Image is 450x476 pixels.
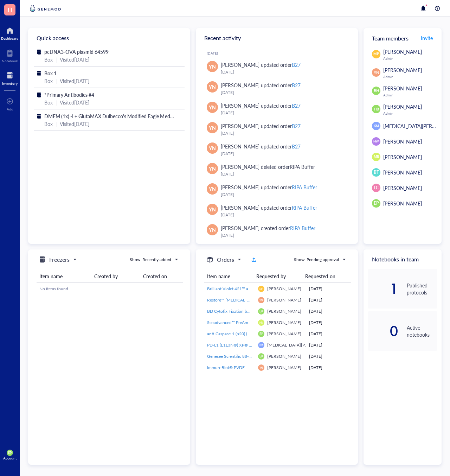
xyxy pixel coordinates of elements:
span: Brilliant Violet 421™ anti-mouse Lineage Cocktail [207,286,298,292]
div: Recent activity [196,28,358,48]
span: [PERSON_NAME] [267,364,301,370]
span: DMEM (1x) -I + GlutaMAX Dulbecco's Modified Eagle Medium [44,113,178,120]
div: [PERSON_NAME] updated order [221,122,301,130]
div: [DATE] [309,342,348,348]
span: [PERSON_NAME] [383,184,422,191]
span: YN [373,70,379,76]
div: [DATE] [309,286,348,292]
div: Admin [383,56,437,61]
a: Ssoadvanced™ PreAmp Supermix, 50 x 50 µl rxns, 1.25 ml, 1725160 [207,319,252,326]
a: YN[PERSON_NAME] updated orderRIPA Buffer[DATE] [201,201,352,221]
span: KM [373,123,379,128]
div: 0 [368,325,398,337]
span: YN [259,366,263,369]
div: Team members [364,28,442,48]
th: Requested on [302,270,346,283]
div: | [56,77,57,85]
div: [DATE] [309,331,348,337]
div: Visited [DATE] [60,77,89,85]
div: RIPA Buffer [292,204,317,211]
span: [PERSON_NAME] [383,85,422,92]
div: B27 [292,102,301,109]
div: | [56,99,57,106]
span: MW [373,139,379,144]
span: YN [209,185,216,193]
div: [DATE] [221,211,347,218]
span: [PERSON_NAME] [383,200,422,207]
div: B27 [292,61,301,68]
div: [PERSON_NAME] updated order [221,142,301,150]
div: [DATE] [221,171,347,178]
span: YN [209,144,216,152]
th: Requested by [253,270,303,283]
div: RIPA Buffer [292,184,317,191]
span: [MEDICAL_DATA][PERSON_NAME] [267,342,335,348]
a: YN[PERSON_NAME] updated orderB27[DATE] [201,78,352,99]
div: Published protocols [407,282,437,296]
a: YN[PERSON_NAME] updated orderB27[DATE] [201,119,352,140]
div: [DATE] [309,319,348,326]
span: YN [209,205,216,213]
h5: Orders [217,255,234,264]
button: Invite [420,32,433,44]
div: [DATE] [221,69,347,76]
div: [PERSON_NAME] updated order [221,81,301,89]
div: [DATE] [221,130,347,137]
a: Inventory [2,70,18,85]
a: Immun-Blot® PVDF Membrane, Roll, 26 cm x 3.3 m, 1620177 [207,364,252,371]
div: RIPA Buffer [290,224,315,231]
span: EP [259,310,263,313]
span: EP [374,200,379,207]
a: Brilliant Violet 421™ anti-mouse Lineage Cocktail [207,286,252,292]
span: [PERSON_NAME] [383,66,422,74]
div: [DATE] [221,89,347,96]
span: [PERSON_NAME] [267,319,301,325]
span: EP [259,355,263,358]
a: Genesee Scientific 88-133, Liquid Bleach Germicidal Ultra Bleach, 1 Gallon/Unit [207,353,252,360]
a: YN[PERSON_NAME] created orderRIPA Buffer[DATE] [201,221,352,242]
span: [PERSON_NAME] [383,48,422,55]
div: B27 [292,82,301,89]
div: | [56,120,57,128]
div: Inventory [2,81,18,85]
div: [PERSON_NAME] updated order [221,102,301,109]
span: YN [259,298,263,302]
a: PD-L1 (E1L3N®) XP® Rabbit mAb #13684 [207,342,252,348]
div: Add [7,107,13,111]
div: [DATE] [221,150,347,157]
span: MR [259,321,263,324]
div: [DATE] [309,353,348,360]
span: [PERSON_NAME] [383,138,422,145]
div: Account [3,456,17,460]
div: Visited [DATE] [60,120,89,128]
span: [PERSON_NAME] [267,353,301,359]
div: Admin [383,111,437,115]
div: [DATE] [221,232,347,239]
span: [PERSON_NAME] [383,153,422,160]
div: Box [44,56,53,63]
h5: Freezers [49,255,70,264]
span: LC [374,185,379,191]
div: B27 [292,143,301,150]
div: No items found [39,286,180,292]
a: Dashboard [1,25,19,40]
span: KM [259,344,263,347]
span: MP [373,51,379,57]
div: Admin [383,93,437,97]
div: Active notebooks [407,324,437,338]
span: YN [209,103,216,111]
span: [PERSON_NAME] [267,331,301,337]
div: [PERSON_NAME] updated order [221,204,317,211]
div: [PERSON_NAME] deleted order [221,163,315,171]
div: Notebooks in team [364,249,442,269]
span: YN [209,165,216,172]
span: YN [209,124,216,132]
span: HB [373,106,379,112]
span: Immun-Blot® PVDF Membrane, Roll, 26 cm x 3.3 m, 1620177 [207,364,323,370]
span: [PERSON_NAME] [267,297,301,303]
a: YN[PERSON_NAME] updated orderB27[DATE] [201,140,352,160]
div: Visited [DATE] [60,99,89,106]
th: Created by [91,270,140,283]
a: Restore™ [MEDICAL_DATA] Stripping Buffer, Thermo Scientific, Restore™ [MEDICAL_DATA] Stripping Bu... [207,297,252,303]
span: H [8,5,12,14]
